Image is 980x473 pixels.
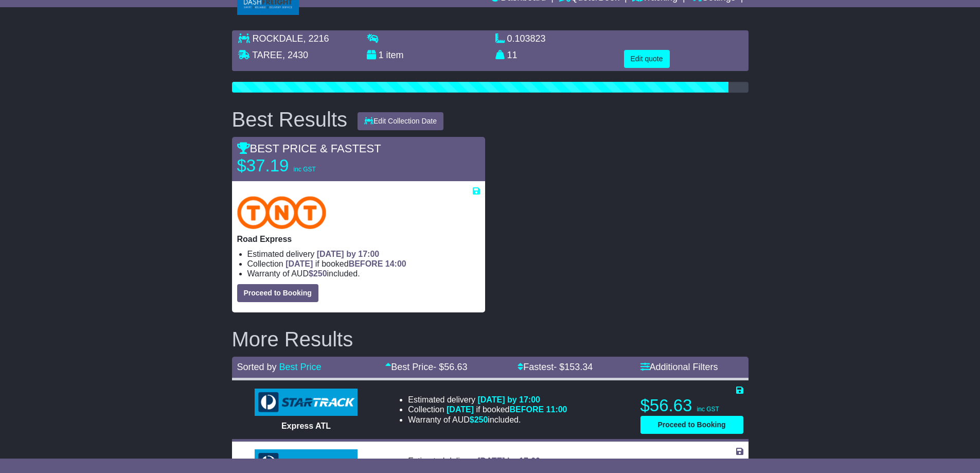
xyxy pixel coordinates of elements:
[408,415,567,425] li: Warranty of AUD included.
[408,405,567,414] li: Collection
[477,457,540,465] span: [DATE] by 17:00
[624,50,670,68] button: Edit quote
[507,50,518,60] span: 11
[444,362,467,372] span: 56.63
[640,416,743,434] button: Proceed to Booking
[408,395,567,405] li: Estimated delivery
[282,50,308,60] span: , 2430
[386,50,404,60] span: item
[255,389,358,416] img: StarTrack: Express ATL
[509,405,544,414] span: BEFORE
[640,362,718,372] a: Additional Filters
[697,406,719,413] span: inc GST
[477,395,540,404] span: [DATE] by 17:00
[470,415,488,424] span: $
[433,362,467,372] span: - $
[640,395,743,416] p: $56.63
[304,33,329,44] span: , 2216
[286,259,313,268] span: [DATE]
[237,234,480,244] p: Road Express
[447,405,474,414] span: [DATE]
[237,284,318,302] button: Proceed to Booking
[546,405,567,414] span: 11:00
[349,259,383,268] span: BEFORE
[379,50,384,60] span: 1
[447,405,567,414] span: if booked
[286,259,406,268] span: if booked
[507,33,546,44] span: 0.103823
[313,269,327,278] span: 250
[385,259,406,268] span: 14:00
[408,456,567,466] li: Estimated delivery
[247,249,480,259] li: Estimated delivery
[227,108,353,131] div: Best Results
[358,112,443,130] button: Edit Collection Date
[554,362,593,372] span: - $
[474,415,488,424] span: 250
[385,362,467,372] a: Best Price- $56.63
[252,50,282,60] span: TAREE
[518,362,593,372] a: Fastest- $153.34
[253,33,304,44] span: ROCKDALE
[564,362,593,372] span: 153.34
[247,269,480,278] li: Warranty of AUD included.
[247,259,480,269] li: Collection
[294,166,316,173] span: inc GST
[237,142,381,155] span: BEST PRICE & FASTEST
[317,250,380,258] span: [DATE] by 17:00
[232,328,749,351] h2: More Results
[281,422,331,430] span: Express ATL
[237,362,277,372] span: Sorted by
[237,196,327,229] img: TNT Domestic: Road Express
[279,362,322,372] a: Best Price
[237,155,366,176] p: $37.19
[309,269,327,278] span: $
